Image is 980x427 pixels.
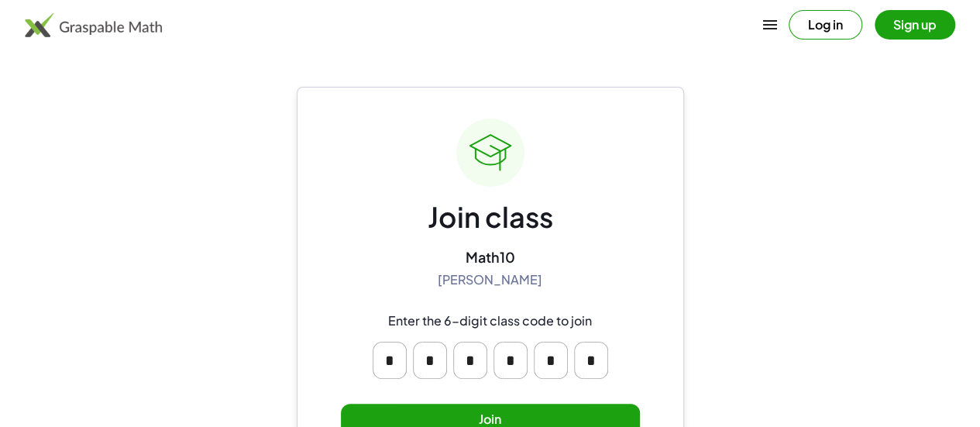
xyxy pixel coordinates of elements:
[875,10,955,40] button: Sign up
[428,199,553,236] div: Join class
[373,342,407,379] input: Please enter OTP character 1
[466,248,515,266] div: Math10
[438,272,542,288] div: [PERSON_NAME]
[388,313,592,329] div: Enter the 6-digit class code to join
[453,342,487,379] input: Please enter OTP character 3
[493,342,528,379] input: Please enter OTP character 4
[574,342,608,379] input: Please enter OTP character 6
[413,342,447,379] input: Please enter OTP character 2
[534,342,568,379] input: Please enter OTP character 5
[789,10,862,40] button: Log in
